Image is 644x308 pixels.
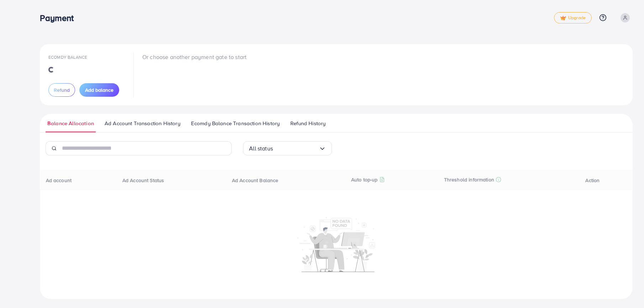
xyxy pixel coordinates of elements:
div: Search for option [243,141,332,155]
span: Ecomdy Balance [48,54,87,60]
span: All status [249,143,273,154]
button: Add balance [79,83,119,97]
a: tickUpgrade [554,12,592,23]
h3: Payment [40,13,79,23]
span: Refund [54,86,70,94]
img: tick [560,16,566,21]
span: Ad Account Transaction History [105,120,180,127]
p: Or choose another payment gate to start [142,53,247,61]
input: Search for option [273,143,319,154]
span: Add balance [85,86,114,94]
button: Refund [48,83,75,97]
span: Ecomdy Balance Transaction History [191,120,280,127]
span: Refund History [290,120,326,127]
span: Upgrade [560,15,586,21]
span: Balance Allocation [47,120,94,127]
